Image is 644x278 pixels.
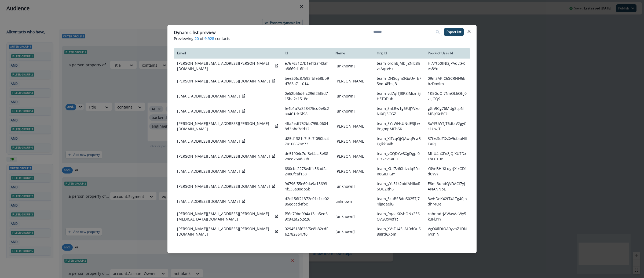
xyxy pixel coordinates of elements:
td: [unknown] [332,59,374,74]
div: Id [285,51,329,55]
p: [PERSON_NAME][EMAIL_ADDRESS][DOMAIN_NAME] [177,154,270,159]
p: [PERSON_NAME][EMAIL_ADDRESS][DOMAIN_NAME] [177,184,270,189]
td: team_yYs51k2obfANIkoR6OUZith6 [374,179,425,194]
td: 09mSAKIC6SCRNF9ikbzDoAlm [425,74,470,89]
p: [EMAIL_ADDRESS][DOMAIN_NAME] [177,199,240,204]
td: 0e52b56d6fc296f25f5d715ba2c1518d [281,89,332,104]
td: [unknown] [332,89,374,104]
div: Org Id [377,51,421,55]
button: Close [465,27,473,36]
p: [PERSON_NAME][EMAIL_ADDRESS][PERSON_NAME][MEDICAL_DATA][DOMAIN_NAME] [177,211,273,222]
td: 4ffa2edf752bb795b06048d3bbc3dd12 [281,119,332,134]
td: E8mt3undQVDACi7yjANANNpE [425,179,470,194]
td: team_vd7qfTJ8RZlMizn5jH3T0Dub [374,89,425,104]
td: [PERSON_NAME] [332,134,374,149]
td: 94796f55e60da9a136934f535a80db5b [281,179,332,194]
td: [PERSON_NAME] [332,119,374,134]
td: gGn9Cg76MUgSLpNMBjY6cBCk [425,104,470,119]
p: [PERSON_NAME][EMAIL_ADDRESS][DOMAIN_NAME] [177,78,270,84]
p: Dynamic list preview [174,29,215,36]
p: [EMAIL_ADDRESS][DOMAIN_NAME] [177,139,240,144]
td: team_ordnBJMbiJZNlc8hvcAqrvHx [374,59,425,74]
td: team_XVsFU45LAL0dOuS8jgrd6Xpm [374,224,425,239]
td: 5662975265014dc1a9be540eb0b2ed3a [281,239,332,254]
td: bee206c87593fbfe58bb9d763a711014 [281,74,332,89]
td: [unknown] [332,104,374,119]
td: [unknown] [332,179,374,194]
span: 20 [195,36,199,41]
td: d2d156f21372e01c1ce0286edcad4fbc [281,194,332,209]
td: 3oYFUWTjT6dtaV2gyCs1UwjT [425,119,470,134]
p: [PERSON_NAME][EMAIL_ADDRESS][PERSON_NAME][DOMAIN_NAME] [177,241,273,252]
p: [EMAIL_ADDRESS][DOMAIN_NAME] [177,169,240,174]
div: Email [177,51,278,55]
button: Export list [444,28,464,36]
div: Product User Id [428,51,467,55]
td: HlAYtb0tNl2jPAqLtFKes8Yo [425,59,470,74]
td: team_vGQDYw8XgDgpl0Hlz2evKaCH [374,149,425,164]
td: rnhnndrJAWavAaWy5kuFl31Y [425,209,470,224]
td: team_KUf7z60htzclqSFoR8GIEPGm [374,164,425,179]
td: 3ZtksSdZXsXv9ofauHIlTARJ [425,134,470,149]
p: Previewing of contacts [174,36,470,41]
td: [PERSON_NAME] [332,74,374,89]
td: [unknown] [332,239,374,254]
td: d85d1381c7c5c7f050bc47a10667ae73 [281,134,332,149]
td: MhU4nXFn8JQIXU7DxLbECT9x [425,149,470,164]
p: [PERSON_NAME][EMAIL_ADDRESS][PERSON_NAME][DOMAIN_NAME] [177,121,273,132]
td: [PERSON_NAME] [332,164,374,179]
td: Y6VeBHfKLdgrjXlkGD1d0YvY [425,164,470,179]
td: VgOXIlDtOA9yvnZ1DNjvKnJN [425,224,470,239]
td: Pbu6cnjtgoaL9WiR8ZQNgHMl [425,239,470,254]
td: team_3cuBSBduS0257J74ljgqaelG [374,194,425,209]
td: f56e79bd994a13aa5ed69c842a2b2c26 [281,209,332,224]
td: team_DsWHM2oZZtyMQH1gPXXwZn6p [374,239,425,254]
td: team_5YzWHsUNdE3JLwBngmpMEb5K [374,119,425,134]
div: Name [335,51,370,55]
td: [PERSON_NAME] [332,149,374,164]
td: team_DNSqym3GuUvTE75Vdt4PbsjB [374,74,425,89]
td: team_RqaaK0shONx2E6OvGQxyofTt [374,209,425,224]
td: de51904c7df3ef4ca3e8828ed75ad69b [281,149,332,164]
td: 1K5GuQi7NnOLfiQhJ0zsJGQ9 [425,89,470,104]
p: [PERSON_NAME][EMAIL_ADDRESS][PERSON_NAME][DOMAIN_NAME] [177,61,273,71]
td: [unknown] [332,224,374,239]
td: 680cbc2278e4ffc56ad2a2486feaf138 [281,164,332,179]
td: fe4b1a7a328475cd0e8c2aa461dc6f98 [281,104,332,119]
td: team_XITcqQjQAwqPrw5Fgikk34ib [374,134,425,149]
td: 0294518f626f5e8b32cdfe27828647f0 [281,224,332,239]
td: 3wHDeK42tT41Tg40jndhr4Oe [425,194,470,209]
p: [PERSON_NAME][EMAIL_ADDRESS][PERSON_NAME][DOMAIN_NAME] [177,226,273,237]
td: unknown [332,194,374,209]
td: team_3nLRw1g6FdJYVxoNtXPJ3GGZ [374,104,425,119]
td: [unknown] [332,209,374,224]
p: Export list [447,30,461,34]
p: [EMAIL_ADDRESS][DOMAIN_NAME] [177,109,240,114]
td: e76763127b1ef12af43afa8669d16fcd [281,59,332,74]
p: [EMAIL_ADDRESS][DOMAIN_NAME] [177,93,240,99]
span: 9,928 [204,36,214,41]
